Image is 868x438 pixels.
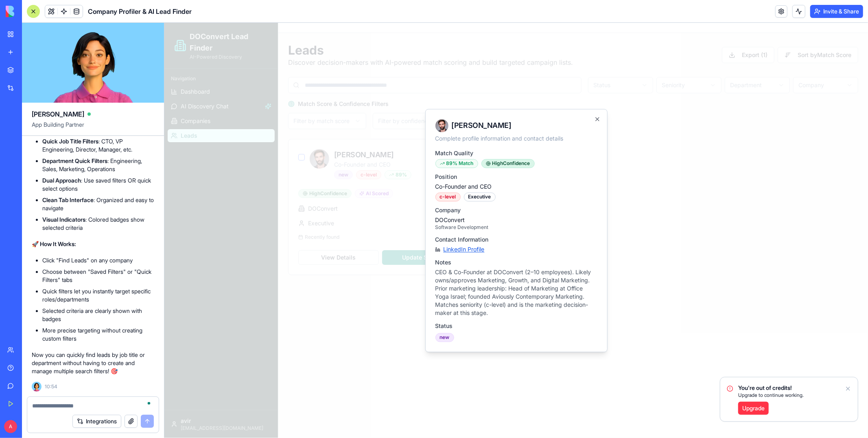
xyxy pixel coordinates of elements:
strong: 🚀 How It Works: [32,240,76,247]
p: Co-Founder and CEO [271,160,433,168]
li: : CTO, VP Engineering, Director, Manager, etc. [42,137,154,154]
div: Executive [300,169,331,178]
textarea: To enrich screen reader interactions, please activate Accessibility in Grammarly extension settings [32,402,154,410]
p: DOConvert [271,193,433,201]
strong: Dual Approach [42,177,81,184]
h4: Status [271,299,433,307]
a: LinkedIn Profile [279,222,320,231]
div: new [271,310,290,319]
li: : Engineering, Sales, Marketing, Operations [42,157,154,173]
img: Ella_00000_wcx2te.png [32,382,42,392]
li: Selected criteria are clearly shown with badges [42,307,154,323]
li: : Organized and easy to navigate [42,196,154,212]
strong: Quick Job Title Filters [42,138,98,145]
h4: Match Quality [271,126,433,134]
strong: Department Quick Filters [42,157,107,164]
a: Upgrade [738,402,769,415]
img: logo [6,6,56,17]
iframe: To enrich screen reader interactions, please activate Accessibility in Grammarly extension settings [164,23,868,438]
p: Complete profile information and contact details [271,112,433,120]
li: Click "Find Leads" on any company [42,256,154,264]
li: : Use saved filters OR quick select options [42,176,154,193]
span: 10:54 [45,383,57,390]
span: Company Profiler & AI Lead Finder [88,7,192,16]
span: App Building Partner [32,121,154,135]
h2: [PERSON_NAME] [271,96,433,109]
p: CEO & Co-Founder at DOConvert (2–10 employees). Likely owns/approves Marketing, Growth, and Digit... [271,245,433,294]
span: Upgrade to continue working. [738,392,804,398]
h4: Notes [271,236,433,244]
div: c-level [271,169,296,178]
h4: Company [271,183,433,191]
div: 89 % Match [271,136,314,145]
span: A [4,420,17,433]
li: : Colored badges show selected criteria [42,216,154,232]
li: Quick filters let you instantly target specific roles/departments [42,287,154,304]
h4: Position [271,150,433,158]
div: High Confidence [317,136,370,145]
button: Invite & Share [810,5,863,18]
span: [PERSON_NAME] [32,109,84,119]
strong: Visual Indicators [42,216,85,223]
button: Integrations [72,415,121,428]
p: Software Development [271,201,433,208]
p: Now you can quickly find leads by job title or department without having to create and manage mul... [32,351,154,375]
li: More precise targeting without creating custom filters [42,326,154,343]
strong: Clean Tab Interface [42,196,94,203]
img: Avi Rafalson [271,96,284,109]
span: You're out of credits! [738,384,804,392]
h4: Contact Information [271,213,433,221]
li: Choose between "Saved Filters" or "Quick Filters" tabs [42,268,154,284]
